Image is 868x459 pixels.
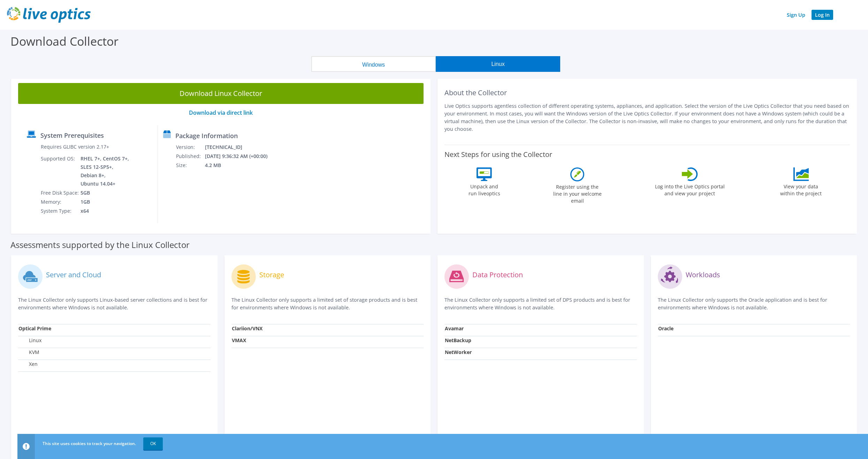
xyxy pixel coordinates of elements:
[472,271,523,278] label: Data Protection
[80,197,130,206] td: 1GB
[551,181,603,204] label: Register using the line in your welcome email
[444,296,637,311] p: The Linux Collector only supports a limited set of DPS products and is best for environments wher...
[658,296,850,311] p: The Linux Collector only supports the Oracle application and is best for environments where Windo...
[311,56,436,72] button: Windows
[468,181,500,197] label: Unpack and run liveoptics
[205,161,277,170] td: 4.2 MB
[686,271,720,278] label: Workloads
[143,437,163,450] a: OK
[445,325,464,332] strong: Avamar
[176,143,205,152] td: Version:
[445,337,471,344] strong: NetBackup
[444,102,850,133] p: Live Optics supports agentless collection of different operating systems, appliances, and applica...
[444,150,552,159] label: Next Steps for using the Collector
[658,325,673,332] strong: Oracle
[655,181,725,197] label: Log into the Live Optics portal and view your project
[232,325,262,332] strong: Clariion/VNX
[18,349,39,356] label: KVM
[10,241,190,248] label: Assessments supported by the Linux Collector
[18,325,51,332] strong: Optical Prime
[18,296,211,311] p: The Linux Collector only supports Linux-based server collections and is best for environments whe...
[18,337,41,344] label: Linux
[232,337,246,344] strong: VMAX
[80,206,130,216] td: x64
[175,132,238,139] label: Package Information
[40,206,80,216] td: System Type:
[80,188,130,197] td: 5GB
[444,89,850,97] h2: About the Collector
[40,154,80,188] td: Supported OS:
[18,361,38,368] label: Xen
[189,109,253,116] a: Download via direct link
[43,441,136,446] span: This site uses cookies to track your navigation.
[176,152,205,161] td: Published:
[812,10,833,20] a: Log In
[7,7,91,23] img: live_optics_svg.svg
[776,181,826,197] label: View your data within the project
[40,132,104,139] label: System Prerequisites
[205,143,277,152] td: [TECHNICAL_ID]
[10,33,119,49] label: Download Collector
[40,188,80,197] td: Free Disk Space:
[41,143,109,150] label: Requires GLIBC version 2.17+
[176,161,205,170] td: Size:
[231,296,424,311] p: The Linux Collector only supports a limited set of storage products and is best for environments ...
[80,154,130,188] td: RHEL 7+, CentOS 7+, SLES 12-SP5+, Debian 8+, Ubuntu 14.04+
[18,83,424,104] a: Download Linux Collector
[445,349,472,355] strong: NetWorker
[783,10,809,20] a: Sign Up
[205,152,277,161] td: [DATE] 9:36:32 AM (+00:00)
[436,56,560,72] button: Linux
[259,271,284,278] label: Storage
[40,197,80,206] td: Memory:
[46,271,101,278] label: Server and Cloud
